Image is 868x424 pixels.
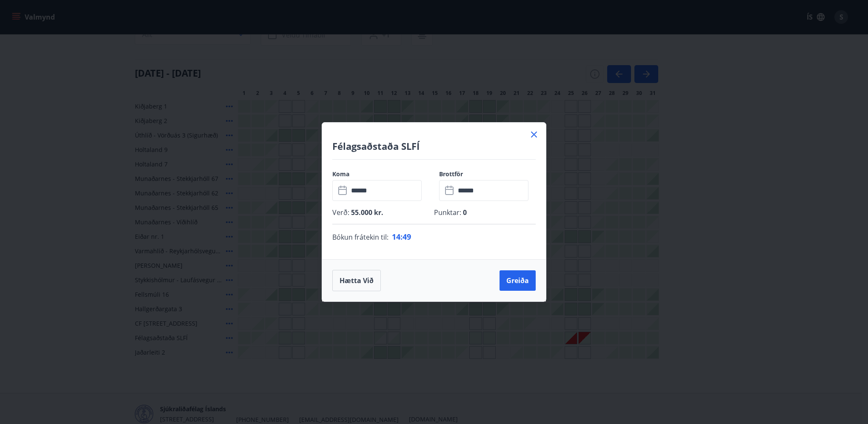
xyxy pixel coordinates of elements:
[434,208,536,217] p: Punktar :
[461,208,467,217] span: 0
[403,232,411,242] span: 49
[349,208,383,217] span: 55.000 kr.
[332,208,434,217] p: Verð :
[332,232,388,242] span: Bókun frátekin til :
[332,270,381,291] button: Hætta við
[332,170,429,178] label: Koma
[332,140,536,152] h4: Félagsaðstaða SLFÍ
[392,232,403,242] span: 14 :
[439,170,536,178] label: Brottför
[500,270,536,291] button: Greiða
